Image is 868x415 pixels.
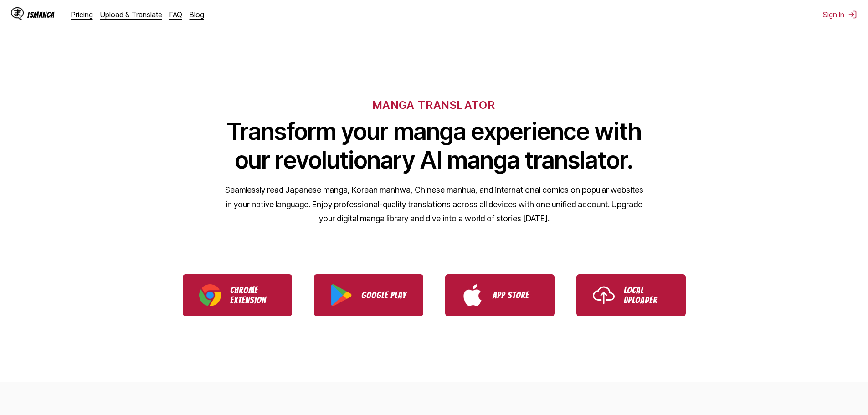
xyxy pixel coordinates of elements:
a: Download IsManga from Google Play [314,274,423,316]
a: Download IsManga from App Store [445,274,555,316]
img: Upload icon [593,284,615,306]
img: Google Play logo [330,284,352,306]
a: FAQ [169,10,182,19]
p: Chrome Extension [230,285,276,305]
button: Sign In [823,10,857,19]
p: Seamlessly read Japanese manga, Korean manhwa, Chinese manhua, and international comics on popula... [225,183,644,226]
a: Blog [190,10,204,19]
h1: Transform your manga experience with our revolutionary AI manga translator. [225,117,644,174]
img: App Store logo [462,284,483,306]
a: IsManga LogoIsManga [11,7,71,22]
a: Use IsManga Local Uploader [576,274,686,316]
p: Local Uploader [624,285,669,305]
a: Pricing [71,10,93,19]
img: IsManga Logo [11,7,24,20]
p: App Store [493,290,538,300]
img: Chrome logo [199,284,221,306]
div: IsManga [27,10,55,19]
h6: MANGA TRANSLATOR [373,98,495,112]
a: Upload & Translate [100,10,162,19]
a: Download IsManga Chrome Extension [183,274,292,316]
img: Sign out [848,10,857,19]
p: Google Play [361,290,407,300]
